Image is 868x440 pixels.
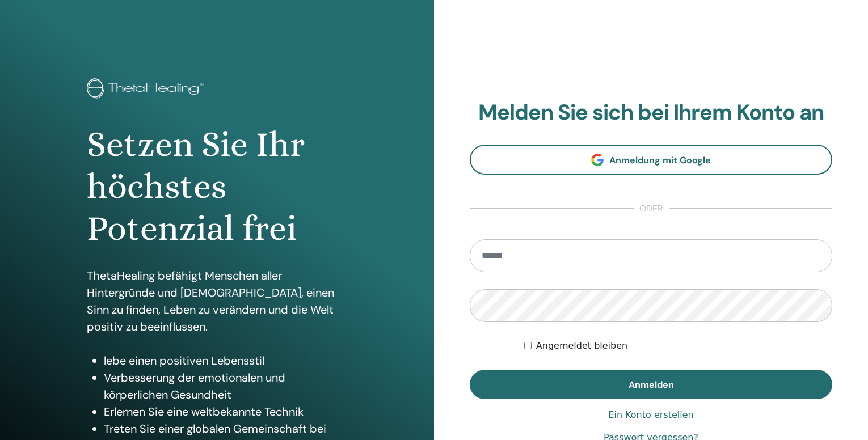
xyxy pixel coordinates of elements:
h2: Melden Sie sich bei Ihrem Konto an [470,100,832,126]
div: Keep me authenticated indefinitely or until I manually logout [524,339,832,353]
a: Anmeldung mit Google [470,145,832,175]
p: ThetaHealing befähigt Menschen aller Hintergründe und [DEMOGRAPHIC_DATA], einen Sinn zu finden, L... [87,267,348,335]
li: Verbesserung der emotionalen und körperlichen Gesundheit [104,369,348,403]
span: Anmeldung mit Google [609,154,711,166]
a: Ein Konto erstellen [608,408,693,422]
button: Anmelden [470,370,832,399]
span: oder [634,202,669,215]
li: lebe einen positiven Lebensstil [104,352,348,369]
h1: Setzen Sie Ihr höchstes Potenzial frei [87,124,348,250]
span: Anmelden [629,379,674,391]
li: Erlernen Sie eine weltbekannte Technik [104,403,348,420]
li: Treten Sie einer globalen Gemeinschaft bei [104,420,348,437]
label: Angemeldet bleiben [536,339,627,353]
